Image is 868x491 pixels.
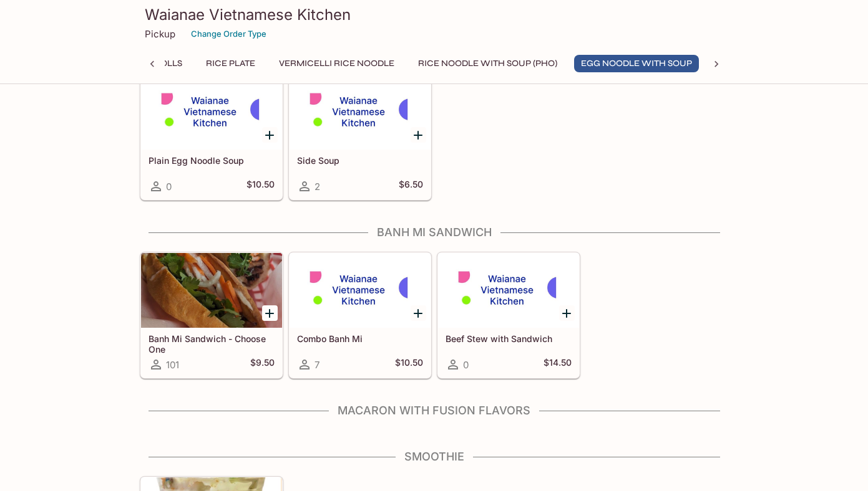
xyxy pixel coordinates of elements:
[297,155,423,166] h5: Side Soup
[145,5,724,24] h3: Waianae Vietnamese Kitchen
[289,252,431,378] a: Combo Banh Mi7$10.50
[141,253,282,328] div: Banh Mi Sandwich - Choose One
[395,357,423,372] h5: $10.50
[246,179,275,194] h5: $10.50
[437,252,580,378] a: Beef Stew with Sandwich0$14.50
[559,305,575,321] button: Add Beef Stew with Sandwich
[166,359,179,371] span: 101
[166,181,172,193] span: 0
[149,333,275,354] h5: Banh Mi Sandwich - Choose One
[411,127,426,143] button: Add Side Soup
[290,75,431,150] div: Side Soup
[140,450,729,464] h4: Smoothie
[399,179,423,194] h5: $6.50
[544,357,572,372] h5: $14.50
[140,404,729,417] h4: Macaron with Fusion Flavors
[140,252,283,378] a: Banh Mi Sandwich - Choose One101$9.50
[145,28,175,40] p: Pickup
[262,127,278,143] button: Add Plain Egg Noodle Soup
[315,359,319,371] span: 7
[574,55,699,72] button: Egg Noodle with Soup
[199,55,262,72] button: Rice Plate
[438,253,579,328] div: Beef Stew with Sandwich
[289,74,431,200] a: Side Soup2$6.50
[446,333,572,344] h5: Beef Stew with Sandwich
[141,75,282,150] div: Plain Egg Noodle Soup
[411,55,564,72] button: Rice Noodle with Soup (Pho)
[140,226,729,239] h4: Banh Mi Sandwich
[250,357,275,372] h5: $9.50
[272,55,401,72] button: Vermicelli Rice Noodle
[290,253,431,328] div: Combo Banh Mi
[262,305,278,321] button: Add Banh Mi Sandwich - Choose One
[315,181,320,193] span: 2
[411,305,426,321] button: Add Combo Banh Mi
[463,359,469,371] span: 0
[297,333,423,344] h5: Combo Banh Mi
[185,24,272,44] button: Change Order Type
[140,74,283,200] a: Plain Egg Noodle Soup0$10.50
[149,155,275,166] h5: Plain Egg Noodle Soup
